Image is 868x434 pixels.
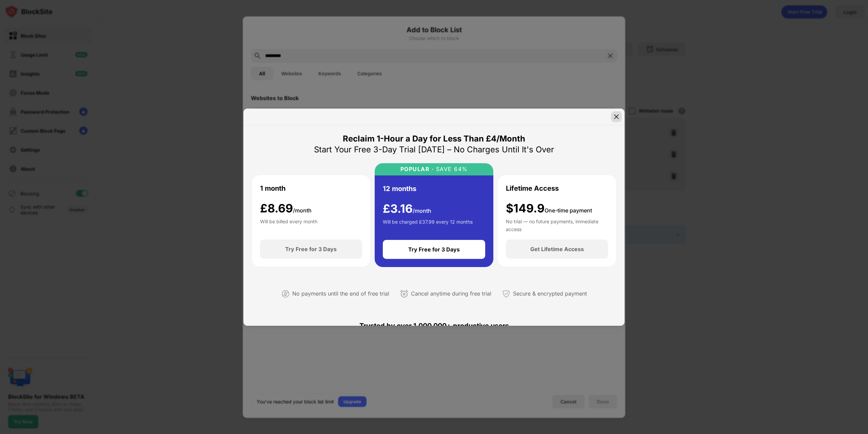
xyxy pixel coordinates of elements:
div: Get Lifetime Access [530,246,584,252]
div: Try Free for 3 Days [285,246,337,252]
img: cancel-anytime [400,290,408,298]
div: Start Your Free 3-Day Trial [DATE] – No Charges Until It's Over [314,144,554,155]
div: Reclaim 1-Hour a Day for Less Than £4/Month [343,133,525,144]
img: secured-payment [502,290,510,298]
div: Cancel anytime during free trial [411,289,491,299]
div: 12 months [383,184,416,194]
div: Secure & encrypted payment [513,289,587,299]
div: No trial — no future payments, immediate access [506,218,608,231]
div: £ 3.16 [383,202,431,216]
div: POPULAR · [400,166,434,172]
div: $149.9 [506,202,592,215]
div: 1 month [260,183,285,193]
div: Will be billed every month [260,218,317,231]
span: One-time payment [545,207,592,214]
span: /month [293,207,312,214]
div: Will be charged £37.99 every 12 months [383,218,473,232]
div: Lifetime Access [506,183,559,193]
img: not-paying [281,290,290,298]
span: /month [413,207,431,214]
div: £ 8.69 [260,202,312,215]
div: No payments until the end of free trial [292,289,389,299]
div: Trusted by over 1,000,000+ productive users [252,309,616,342]
div: SAVE 64% [434,166,468,172]
div: Try Free for 3 Days [408,246,460,253]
